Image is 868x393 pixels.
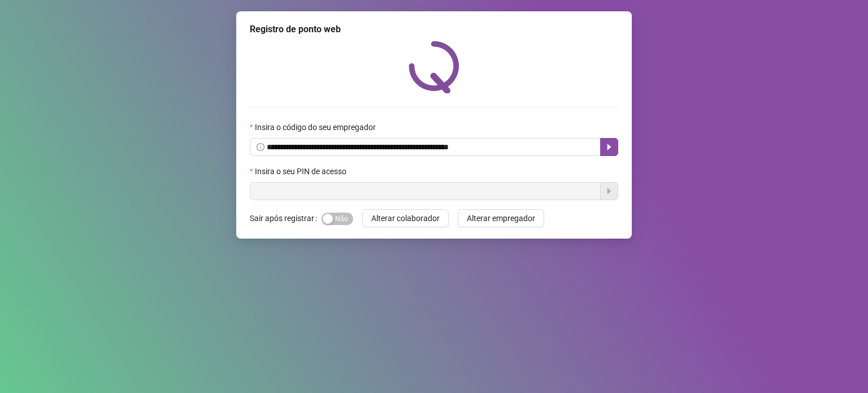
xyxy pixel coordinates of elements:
span: info-circle [257,143,264,151]
span: Alterar colaborador [371,212,440,224]
span: Alterar empregador [467,212,535,224]
span: caret-right [605,142,614,152]
label: Insira o seu PIN de acesso [250,165,354,178]
button: Alterar empregador [458,209,544,227]
label: Sair após registrar [250,209,322,227]
button: Alterar colaborador [362,209,449,227]
img: QRPoint [409,41,459,93]
div: Registro de ponto web [250,23,618,36]
label: Insira o código do seu empregador [250,121,383,133]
